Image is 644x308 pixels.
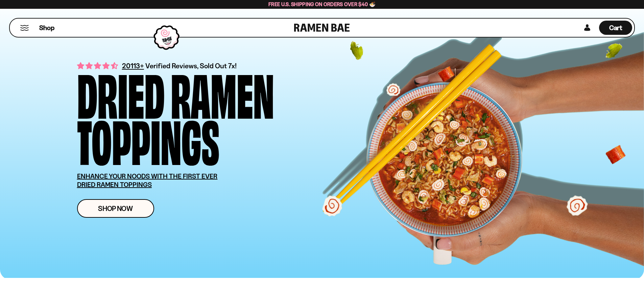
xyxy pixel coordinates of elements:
a: Shop [39,21,54,35]
span: Shop Now [98,205,133,212]
span: Cart [609,24,622,32]
div: Dried [77,69,165,116]
div: Ramen [171,69,274,116]
span: Shop [39,23,54,32]
div: Toppings [77,116,219,162]
span: Free U.S. Shipping on Orders over $40 🍜 [268,1,376,7]
div: Cart [599,19,632,37]
button: Mobile Menu Trigger [20,25,29,31]
a: Shop Now [77,199,154,218]
u: ENHANCE YOUR NOODS WITH THE FIRST EVER DRIED RAMEN TOPPINGS [77,172,218,189]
